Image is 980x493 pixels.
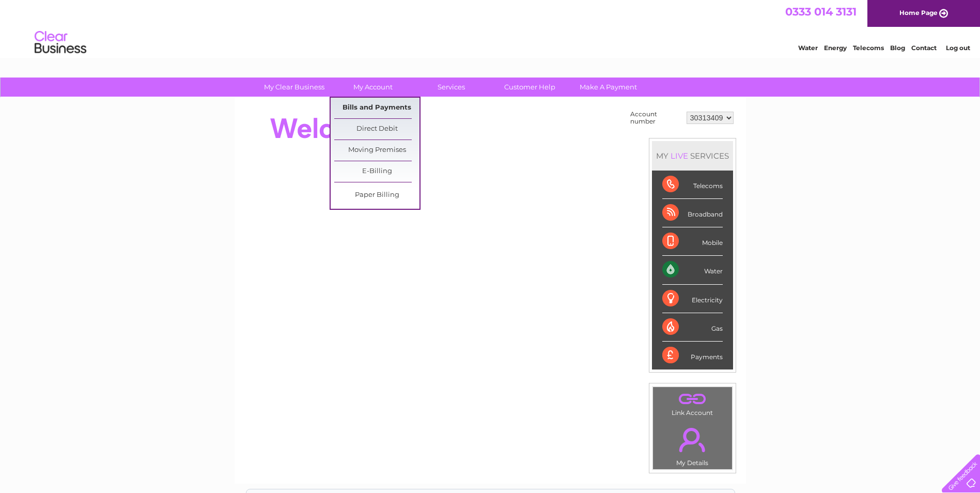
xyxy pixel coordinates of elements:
[628,108,684,128] td: Account number
[334,140,419,161] a: Moving Premises
[785,5,857,18] a: 0333 014 3131
[662,285,723,313] div: Electricity
[656,422,729,458] a: .
[853,44,884,52] a: Telecoms
[662,171,723,199] div: Telecoms
[911,44,937,52] a: Contact
[334,161,419,182] a: E-Billing
[34,27,87,58] img: logo.png
[334,119,419,140] a: Direct Debit
[662,342,723,369] div: Payments
[252,78,337,97] a: My Clear Business
[334,185,419,206] a: Paper Billing
[246,6,735,50] div: Clear Business is a trading name of Verastar Limited (registered in [GEOGRAPHIC_DATA] No. 3667643...
[890,44,905,52] a: Blog
[334,98,419,118] a: Bills and Payments
[409,78,494,97] a: Services
[662,199,723,227] div: Broadband
[652,419,733,470] td: My Details
[668,151,690,161] div: LIVE
[662,256,723,284] div: Water
[566,78,651,97] a: Make A Payment
[330,78,415,97] a: My Account
[662,313,723,342] div: Gas
[652,141,733,171] div: MY SERVICES
[656,390,729,408] a: .
[798,44,818,52] a: Water
[946,44,970,52] a: Log out
[662,227,723,256] div: Mobile
[487,78,572,97] a: Customer Help
[652,387,733,419] td: Link Account
[824,44,847,52] a: Energy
